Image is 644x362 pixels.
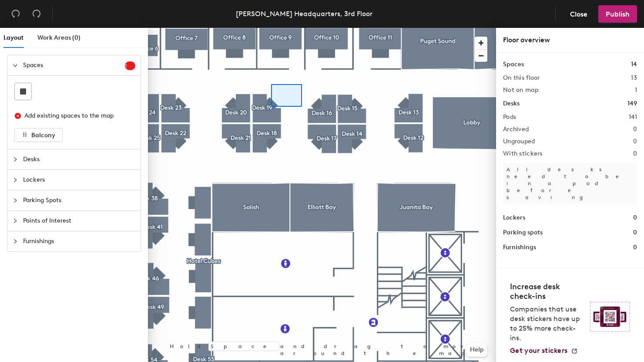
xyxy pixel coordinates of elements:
h2: 0 [633,150,637,157]
span: collapsed [13,218,18,223]
div: Floor overview [503,35,637,45]
span: collapsed [13,198,18,203]
p: All desks need to be in a pod before saving [503,162,637,204]
h1: 0 [633,228,637,237]
span: Layout [3,34,23,41]
h1: 14 [631,60,637,69]
h1: 0 [633,243,637,252]
sup: 1 [125,61,135,70]
h1: Spaces [503,60,524,69]
h1: Lockers [503,213,525,223]
span: collapsed [13,239,18,244]
h1: Furnishings [503,243,536,252]
span: expanded [13,63,18,68]
button: Balcony [14,128,63,142]
div: [PERSON_NAME] Headquarters, 3rd Floor [236,8,372,19]
h1: Desks [503,99,520,108]
p: Companies that use desk stickers have up to 25% more check-ins. [510,304,585,343]
h2: 1 [635,87,637,94]
h2: 0 [633,126,637,133]
span: Lockers [23,170,135,190]
h2: On this floor [503,74,540,81]
button: Help [466,343,487,357]
button: Publish [598,5,637,23]
h2: 0 [633,138,637,145]
span: collapsed [13,157,18,162]
span: Parking Spots [23,190,135,210]
h2: Not on map [503,87,538,94]
h2: Archived [503,126,529,133]
h2: Ungrouped [503,138,535,145]
span: Close [570,10,587,18]
span: Publish [606,10,630,18]
span: collapsed [13,177,18,183]
span: Points of Interest [23,211,135,231]
div: Add existing spaces to the map [24,111,128,121]
a: Get your stickers [510,346,578,355]
button: Undo (⌘ + Z) [7,5,24,23]
span: Desks [23,149,135,169]
h2: 141 [629,114,637,121]
img: Sticker logo [590,302,630,332]
h2: 13 [631,74,637,81]
span: Get your stickers [510,346,567,355]
span: Work Areas (0) [37,34,80,41]
span: 1 [125,63,135,69]
h2: Pods [503,114,516,121]
span: Furnishings [23,231,135,251]
button: Close [563,5,595,23]
h4: Increase desk check-ins [510,282,585,301]
h2: With stickers [503,150,543,157]
span: Balcony [31,132,55,139]
span: undo [11,9,20,18]
span: close-circle [15,113,21,119]
span: Spaces [23,55,125,75]
h1: 0 [633,213,637,223]
h1: 149 [627,99,637,108]
h1: Parking spots [503,228,543,237]
button: Redo (⌘ + ⇧ + Z) [28,5,45,23]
